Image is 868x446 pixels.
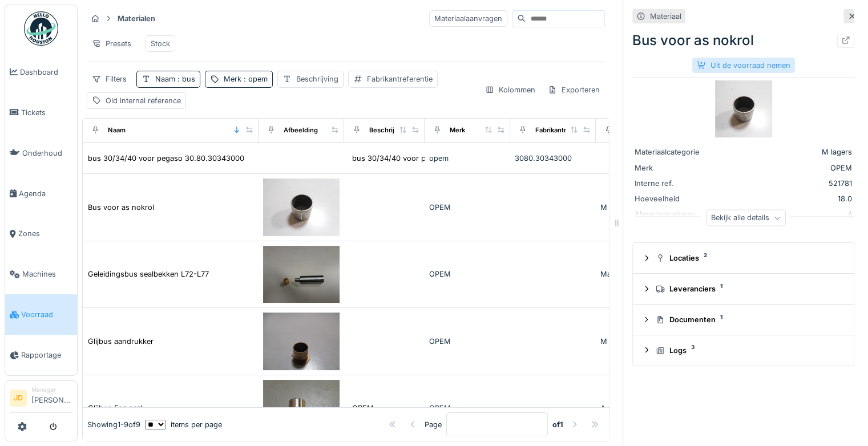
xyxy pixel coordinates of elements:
[429,202,506,213] div: OPEM
[5,52,77,92] a: Dashboard
[637,309,849,330] summary: Documenten1
[635,147,720,157] div: Materiaalcategorie
[241,75,268,83] span: : opem
[5,294,77,335] a: Voorraad
[637,278,849,299] summary: Leveranciers1
[296,74,338,84] div: Beschrijving
[24,11,58,46] img: Badge_color-CXgf-gQk.svg
[352,153,527,164] div: bus 30/34/40 voor pegaso boccola DU: 30/34/30
[88,202,154,213] div: Bus voor as nokrol
[706,210,786,226] div: Bekijk alle details
[367,74,433,84] div: Fabrikantreferentie
[369,125,408,135] div: Beschrijving
[155,74,195,84] div: Naam
[224,74,268,84] div: Merk
[263,246,340,303] img: Geleidingsbus sealbekken L72-L77
[515,153,591,164] div: 3080.30343000
[635,178,720,189] div: Interne ref.
[106,95,181,106] div: Old internal reference
[21,107,72,118] span: Tickets
[263,380,340,437] img: Glijbus Esa seal
[175,75,195,83] span: : bus
[637,340,849,361] summary: Logs3
[20,67,72,78] span: Dashboard
[725,147,852,157] div: M lagers
[88,403,143,413] div: Glijbus Esa seal
[21,350,72,360] span: Rapportage
[10,386,72,413] a: JD Manager[PERSON_NAME]
[5,214,77,254] a: Zones
[263,313,340,370] img: Glijbus aandrukker
[19,188,72,199] span: Agenda
[450,125,465,135] div: Merk
[5,254,77,295] a: Machines
[635,193,720,204] div: Hoeveelheid
[108,125,126,135] div: Naam
[5,335,77,375] a: Rapportage
[632,30,854,51] div: Bus voor as nokrol
[692,58,795,73] div: Uit de voorraad nemen
[425,419,442,430] div: Page
[284,125,318,135] div: Afbeelding
[725,178,852,189] div: 521781
[429,336,506,347] div: OPEM
[650,11,681,22] div: Materiaal
[600,336,677,347] div: M lagers
[635,163,720,173] div: Merk
[600,202,677,213] div: M lagers
[5,92,77,133] a: Tickets
[88,153,244,164] div: bus 30/34/40 voor pegaso 30.80.30343000
[656,283,840,294] div: Leveranciers
[429,403,506,413] div: OPEM
[637,248,849,269] summary: Locaties2
[715,80,772,137] img: Bus voor as nokrol
[656,345,840,356] div: Logs
[600,403,677,413] div: A Algemeen
[87,35,136,52] div: Presets
[22,148,72,159] span: Onderhoud
[88,269,209,279] div: Geleidingsbus sealbekken L72-L77
[480,82,540,98] div: Kolommen
[656,314,840,325] div: Documenten
[31,386,72,394] div: Manager
[145,419,222,430] div: items per page
[725,193,852,204] div: 18.0
[21,309,72,320] span: Voorraad
[725,163,852,173] div: OPEM
[151,38,170,49] div: Stock
[31,386,72,410] li: [PERSON_NAME]
[429,269,506,279] div: OPEM
[263,179,340,236] img: Bus voor as nokrol
[656,253,840,263] div: Locaties
[552,419,563,430] strong: of 1
[87,71,132,87] div: Filters
[352,403,374,413] div: OPEM
[18,228,72,239] span: Zones
[87,419,140,430] div: Showing 1 - 9 of 9
[113,13,160,24] strong: Materialen
[5,173,77,214] a: Agenda
[10,390,27,407] li: JD
[600,269,677,279] div: Masjes
[88,336,154,347] div: Glijbus aandrukker
[429,10,507,27] div: Materiaalaanvragen
[22,269,72,279] span: Machines
[429,153,506,164] div: opem
[535,125,595,135] div: Fabrikantreferentie
[5,133,77,173] a: Onderhoud
[543,82,605,98] div: Exporteren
